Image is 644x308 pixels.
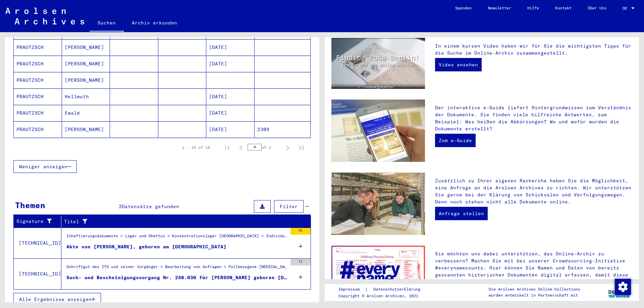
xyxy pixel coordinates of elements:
[435,177,632,205] p: Zusätzlich zu Ihrer eigenen Recherche haben Sie die Möglichkeit, eine Anfrage an die Arolsen Arch...
[489,286,580,292] p: Die Arolsen Archives Online-Collections
[331,173,425,235] img: inquiries.jpg
[607,284,632,301] img: yv_logo.png
[62,72,110,88] mat-cell: [PERSON_NAME]
[66,243,226,250] div: Akte von [PERSON_NAME], geboren am [DEMOGRAPHIC_DATA]
[14,121,62,137] mat-cell: PRAUTZSCH
[182,144,210,150] div: 1 – 10 of 10
[206,121,255,137] mat-cell: [DATE]
[435,250,632,286] p: Sie möchten uns dabei unterstützen, das Online-Archiv zu verbessern? Machen Sie mit bei unserer C...
[62,56,110,72] mat-cell: [PERSON_NAME]
[206,39,255,55] mat-cell: [DATE]
[489,292,580,298] p: wurden entwickelt in Partnerschaft mit
[14,258,61,289] td: [TECHNICAL_ID]
[274,200,304,213] button: Filter
[435,58,482,71] a: Video ansehen
[255,121,311,137] mat-cell: 2309
[15,199,45,211] div: Themen
[248,144,281,150] div: of 1
[331,38,425,89] img: video.jpg
[206,88,255,105] mat-cell: [DATE]
[16,216,61,227] div: Signature
[221,141,234,154] button: First page
[206,105,255,121] mat-cell: [DATE]
[90,15,124,32] a: Suchen
[5,8,84,24] img: Arolsen_neg.svg
[435,43,632,57] p: In einem kurzen Video haben wir für Sie die wichtigsten Tipps für die Suche im Online-Archiv zusa...
[124,15,185,31] a: Archiv erkunden
[66,274,287,281] div: Such- und Bescheinigungsvorgang Nr. 248.030 für [PERSON_NAME] geboren [DEMOGRAPHIC_DATA]
[435,207,488,220] a: Anfrage stellen
[234,141,248,154] button: Previous page
[14,105,62,121] mat-cell: PRAUTZSCH
[16,218,53,225] div: Signature
[281,141,294,154] button: Next page
[294,141,308,154] button: Last page
[14,88,62,105] mat-cell: PRAUTZSCH
[14,228,61,258] td: [TECHNICAL_ID]
[14,72,62,88] mat-cell: PRAUTZSCH
[623,6,630,11] span: DE
[64,216,303,227] div: Titel
[19,296,92,302] span: Alle Ergebnisse anzeigen
[66,233,287,242] div: Inhaftierungsdokumente > Lager und Ghettos > Konzentrationslager [GEOGRAPHIC_DATA] > Individuelle...
[615,279,631,295] img: Zustimmung ändern
[13,293,101,306] button: Alle Ergebnisse anzeigen
[64,218,294,225] div: Titel
[122,203,179,209] span: Datensätze gefunden
[66,264,287,273] div: Schriftgut des ITS und seiner Vorgänger > Bearbeitung von Anfragen > Fallbezogene [MEDICAL_DATA] ...
[338,293,428,299] p: Copyright © Arolsen Archives, 2021
[19,164,67,170] span: Weniger anzeigen
[338,286,428,293] div: |
[62,88,110,105] mat-cell: Hellmuth
[62,121,110,137] mat-cell: [PERSON_NAME]
[62,39,110,55] mat-cell: [PERSON_NAME]
[338,286,365,293] a: Impressum
[331,100,425,162] img: eguide.jpg
[290,228,311,235] div: 31
[368,286,428,293] a: Datenschutzerklärung
[14,39,62,55] mat-cell: PRAUTZSCH
[290,259,311,265] div: 11
[435,104,632,132] p: Der interaktive e-Guide liefert Hintergrundwissen zum Verständnis der Dokumente. Sie finden viele...
[280,203,298,209] span: Filter
[119,203,122,209] span: 2
[14,56,62,72] mat-cell: PRAUTZSCH
[13,160,77,173] button: Weniger anzeigen
[206,56,255,72] mat-cell: [DATE]
[435,134,476,147] a: Zum e-Guide
[62,105,110,121] mat-cell: Ewald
